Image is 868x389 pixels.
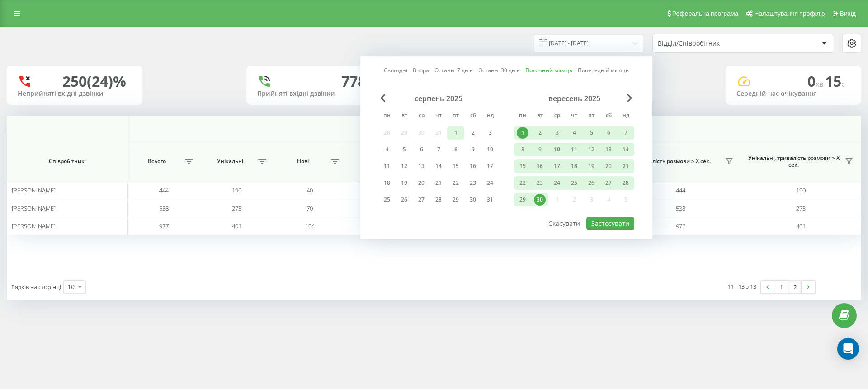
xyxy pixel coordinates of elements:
span: 977 [676,222,685,230]
div: пт 29 серп 2025 р. [447,193,464,206]
div: Open Intercom Messenger [837,338,859,360]
div: чт 7 серп 2025 р. [430,143,447,156]
div: 2 [467,127,479,139]
abbr: четвер [432,109,445,123]
div: 21 [620,160,632,172]
div: пн 15 вер 2025 р. [514,159,531,173]
div: 10 [67,282,75,291]
span: 444 [676,186,685,194]
div: Неприйняті вхідні дзвінки [18,90,132,98]
div: 27 [603,177,614,189]
div: чт 18 вер 2025 р. [566,159,583,173]
a: 1 [774,281,788,293]
span: Рядків на сторінці [11,283,61,291]
div: 17 [551,160,563,172]
div: 2 [534,127,546,139]
span: Всього [132,158,183,165]
div: сб 2 серп 2025 р. [464,126,481,140]
div: вересень 2025 [514,94,634,103]
div: 4 [568,127,580,139]
div: 23 [534,177,546,189]
div: 17 [484,160,496,172]
div: сб 23 серп 2025 р. [464,176,481,190]
div: Прийняті вхідні дзвінки [257,90,371,98]
div: 22 [517,177,528,189]
a: Останні 7 днів [434,66,473,75]
abbr: субота [602,109,615,123]
div: 3 [551,127,563,139]
span: 190 [232,186,241,194]
span: [PERSON_NAME] [12,186,56,194]
div: 6 [415,144,427,155]
div: 1 [517,127,528,139]
abbr: понеділок [516,109,529,123]
div: чт 4 вер 2025 р. [566,126,583,140]
div: 5 [398,144,410,155]
div: 23 [467,177,479,189]
div: пн 8 вер 2025 р. [514,143,531,156]
abbr: четвер [567,109,581,123]
div: сб 6 вер 2025 р. [600,126,617,140]
div: вт 9 вер 2025 р. [531,143,548,156]
div: 16 [534,160,546,172]
div: сб 9 серп 2025 р. [464,143,481,156]
span: 104 [305,222,315,230]
abbr: вівторок [533,109,547,123]
div: 7 [433,144,444,155]
span: Всі дзвінки [168,125,820,132]
div: чт 28 серп 2025 р. [430,193,447,206]
div: ср 3 вер 2025 р. [548,126,566,140]
div: сб 13 вер 2025 р. [600,143,617,156]
div: 15 [517,160,528,172]
div: чт 25 вер 2025 р. [566,176,583,190]
div: нд 28 вер 2025 р. [617,176,634,190]
div: пт 19 вер 2025 р. [583,159,600,173]
div: ср 13 серп 2025 р. [413,159,430,173]
div: нд 31 серп 2025 р. [481,193,499,206]
div: 9 [467,144,479,155]
div: сб 27 вер 2025 р. [600,176,617,190]
div: 16 [467,160,479,172]
span: Тривалість розмови > Х сек. [625,158,722,165]
div: вт 5 серп 2025 р. [396,143,413,156]
div: 13 [415,160,427,172]
div: 30 [467,194,479,206]
span: Previous Month [380,94,386,102]
div: чт 21 серп 2025 р. [430,176,447,190]
div: нд 10 серп 2025 р. [481,143,499,156]
abbr: неділя [619,109,632,123]
span: [PERSON_NAME] [12,204,56,212]
div: 19 [585,160,597,172]
div: 14 [433,160,444,172]
div: пт 8 серп 2025 р. [447,143,464,156]
div: 4 [381,144,393,155]
div: ср 6 серп 2025 р. [413,143,430,156]
abbr: субота [466,109,480,123]
span: 401 [232,222,241,230]
div: серпень 2025 [378,94,499,103]
div: чт 14 серп 2025 р. [430,159,447,173]
abbr: середа [550,109,564,123]
button: Скасувати [543,217,585,230]
div: 11 [568,144,580,155]
div: 15 [450,160,462,172]
span: 401 [796,222,806,230]
div: пн 29 вер 2025 р. [514,193,531,206]
div: 12 [585,144,597,155]
a: Попередній місяць [578,66,629,75]
div: сб 30 серп 2025 р. [464,193,481,206]
div: пн 22 вер 2025 р. [514,176,531,190]
abbr: п’ятниця [585,109,598,123]
span: Унікальні, тривалість розмови > Х сек. [745,155,842,169]
div: 18 [381,177,393,189]
span: 273 [796,204,806,212]
span: 15 [825,71,845,91]
div: 14 [620,144,632,155]
a: Поточний місяць [525,66,572,75]
span: Співробітник [17,158,117,165]
abbr: середа [415,109,428,123]
div: 31 [484,194,496,206]
div: ср 10 вер 2025 р. [548,143,566,156]
div: вт 2 вер 2025 р. [531,126,548,140]
div: 30 [534,194,546,206]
